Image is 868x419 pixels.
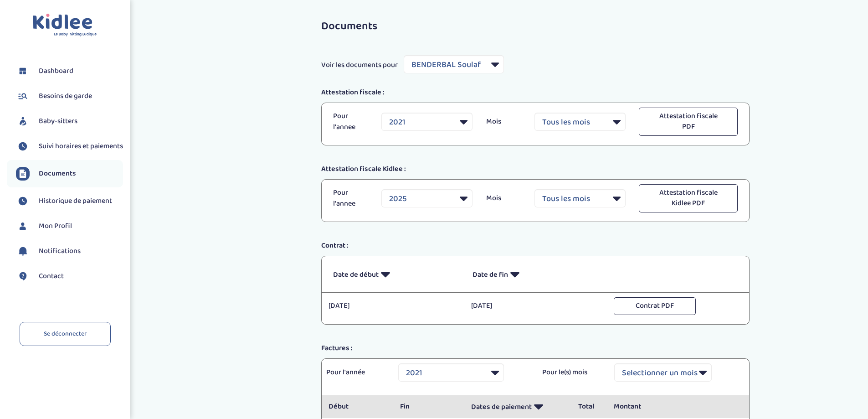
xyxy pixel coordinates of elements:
div: Contrat : [314,240,756,251]
span: Historique de paiement [39,196,112,207]
p: Mois [486,193,521,204]
span: Dashboard [39,66,73,77]
span: Notifications [39,246,81,257]
h3: Documents [321,21,750,32]
button: Contrat PDF [614,297,696,315]
img: logo.svg [33,14,97,37]
img: besoin.svg [16,89,30,103]
img: notification.svg [16,244,30,258]
a: Mon Profil [16,219,123,233]
a: Dashboard [16,64,123,78]
img: profil.svg [16,219,30,233]
div: Attestation fiscale Kidlee : [314,164,756,175]
a: Suivi horaires et paiements [16,140,123,153]
a: Attestation fiscale PDF [639,116,738,126]
span: Voir les documents pour [321,60,398,71]
span: Mon Profil [39,221,72,232]
p: Mois [486,116,521,127]
a: Baby-sitters [16,114,123,128]
span: Documents [39,168,76,179]
a: Contact [16,269,123,283]
a: Notifications [16,244,123,258]
span: Besoins de garde [39,91,92,102]
span: Suivi horaires et paiements [39,141,123,152]
p: Date de fin [473,263,598,285]
span: Baby-sitters [39,116,77,127]
p: Total [578,401,600,412]
p: Fin [400,401,457,412]
img: babysitters.svg [16,114,30,128]
p: Date de début [333,263,459,285]
a: Besoins de garde [16,89,123,103]
p: [DATE] [471,300,600,311]
p: Pour l'année [326,367,385,378]
a: Documents [16,167,123,181]
img: contact.svg [16,269,30,283]
a: Se déconnecter [20,322,111,346]
img: documents.svg [16,167,30,181]
img: suivihoraire.svg [16,140,30,153]
span: Contact [39,271,64,282]
p: [DATE] [329,300,457,311]
button: Attestation fiscale Kidlee PDF [639,184,738,212]
img: suivihoraire.svg [16,194,30,208]
p: Montant [614,401,671,412]
a: Historique de paiement [16,194,123,208]
p: Pour l'annee [333,187,368,209]
a: Contrat PDF [614,300,696,310]
button: Attestation fiscale PDF [639,108,738,136]
p: Pour l'annee [333,111,368,133]
p: Pour le(s) mois [542,367,601,378]
a: Attestation fiscale Kidlee PDF [639,193,738,203]
p: Début [329,401,386,412]
p: Dates de paiement [471,395,565,418]
div: Attestation fiscale : [314,87,756,98]
img: dashboard.svg [16,64,30,78]
div: Factures : [314,343,756,354]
